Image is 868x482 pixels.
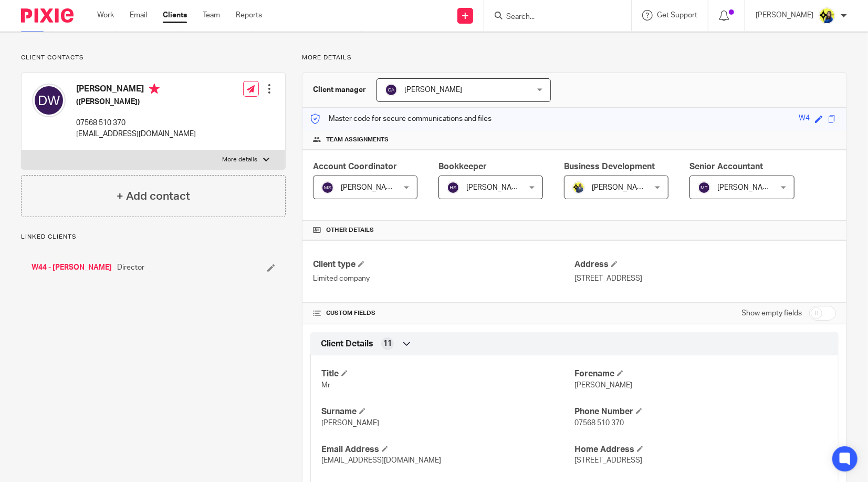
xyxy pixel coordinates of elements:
h4: CUSTOM FIELDS [313,309,574,317]
p: More details [302,54,847,62]
span: Director [117,262,144,273]
h4: [PERSON_NAME] [76,84,196,97]
h4: Phone Number [574,406,828,417]
p: Limited company [313,273,574,284]
a: W44 - [PERSON_NAME] [32,262,112,273]
span: Other details [326,226,374,234]
label: Show empty fields [741,308,802,319]
span: Team assignments [326,136,389,144]
h4: Forename [574,368,828,380]
span: [PERSON_NAME] [321,419,379,427]
a: Work [97,10,114,20]
span: Account Coordinator [313,162,397,171]
img: svg%3E [321,181,334,194]
span: Business Development [564,162,655,171]
img: svg%3E [385,84,398,96]
h5: ([PERSON_NAME]) [76,97,196,107]
span: [PERSON_NAME] [341,184,399,191]
h3: Client manager [313,85,366,95]
span: [PERSON_NAME] [466,184,524,191]
img: svg%3E [447,181,459,194]
span: [PERSON_NAME] [404,86,462,94]
img: svg%3E [32,84,66,117]
a: Reports [236,10,262,20]
div: W4 [799,113,810,125]
p: 07568 510 370 [76,118,196,128]
span: [PERSON_NAME] [592,184,650,191]
span: [PERSON_NAME] [574,382,632,389]
span: Senior Accountant [689,162,763,171]
img: Bobo-Starbridge%201.jpg [819,7,835,24]
img: Dennis-Starbridge.jpg [572,181,585,194]
a: Clients [163,10,187,20]
span: Client Details [321,339,373,350]
h4: Title [321,368,574,380]
p: More details [223,156,258,164]
input: Search [505,13,600,22]
a: Email [130,10,147,20]
span: [STREET_ADDRESS] [574,457,642,464]
p: [EMAIL_ADDRESS][DOMAIN_NAME] [76,129,196,139]
h4: Email Address [321,444,574,455]
span: [PERSON_NAME] [717,184,775,191]
h4: Client type [313,259,574,270]
p: Client contacts [21,54,286,62]
h4: Address [574,259,836,270]
img: svg%3E [698,181,710,194]
img: Pixie [21,8,74,23]
span: Get Support [657,12,697,19]
h4: Surname [321,406,574,417]
span: 07568 510 370 [574,419,624,427]
h4: Home Address [574,444,828,455]
p: [PERSON_NAME] [756,10,813,20]
span: 11 [383,339,392,349]
p: [STREET_ADDRESS] [574,273,836,284]
i: Primary [149,84,160,94]
span: Bookkeeper [438,162,487,171]
h4: + Add contact [117,188,190,204]
p: Linked clients [21,233,286,241]
span: Mr [321,382,330,389]
a: Team [203,10,220,20]
p: Master code for secure communications and files [310,114,491,124]
span: [EMAIL_ADDRESS][DOMAIN_NAME] [321,457,441,464]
